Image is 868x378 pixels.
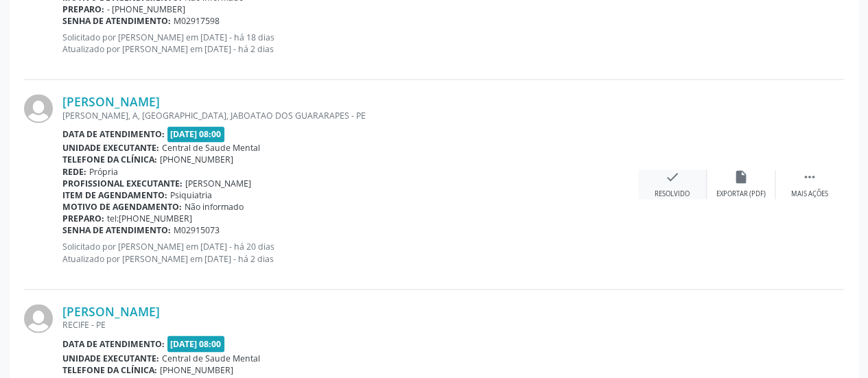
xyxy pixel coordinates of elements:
[62,166,86,178] b: Rede:
[62,128,165,140] b: Data de atendimento:
[62,15,171,27] b: Senha de atendimento:
[802,169,817,185] i: 
[734,169,749,185] i: insert_drive_file
[62,178,183,189] b: Profissional executante:
[62,352,159,364] b: Unidade executante:
[62,94,160,109] a: [PERSON_NAME]
[716,189,766,199] div: Exportar (PDF)
[167,126,225,142] span: [DATE] 08:00
[791,189,828,199] div: Mais ações
[174,15,220,27] span: M02917598
[185,201,244,213] span: Não informado
[62,3,104,15] b: Preparo:
[167,335,225,351] span: [DATE] 08:00
[62,142,159,154] b: Unidade executante:
[62,364,157,375] b: Telefone da clínica:
[665,169,680,185] i: check
[170,189,212,201] span: Psiquiatria
[62,241,638,264] p: Solicitado por [PERSON_NAME] em [DATE] - há 20 dias Atualizado por [PERSON_NAME] em [DATE] - há 2...
[62,338,165,349] b: Data de atendimento:
[174,224,220,236] span: M02915073
[62,189,167,201] b: Item de agendamento:
[185,178,251,189] span: [PERSON_NAME]
[24,304,53,333] img: img
[62,213,104,224] b: Preparo:
[62,154,157,165] b: Telefone da clínica:
[160,364,233,375] span: [PHONE_NUMBER]
[62,201,182,213] b: Motivo de agendamento:
[107,3,185,15] span: - [PHONE_NUMBER]
[162,142,260,154] span: Central de Saude Mental
[24,94,53,123] img: img
[89,166,118,178] span: Própria
[160,154,233,165] span: [PHONE_NUMBER]
[62,110,638,121] div: [PERSON_NAME], A, [GEOGRAPHIC_DATA], JABOATAO DOS GUARARAPES - PE
[62,319,638,331] div: RECIFE - PE
[62,224,171,236] b: Senha de atendimento:
[107,213,192,224] span: tel:[PHONE_NUMBER]
[655,189,690,199] div: Resolvido
[62,32,638,55] p: Solicitado por [PERSON_NAME] em [DATE] - há 18 dias Atualizado por [PERSON_NAME] em [DATE] - há 2...
[62,304,160,319] a: [PERSON_NAME]
[162,352,260,364] span: Central de Saude Mental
